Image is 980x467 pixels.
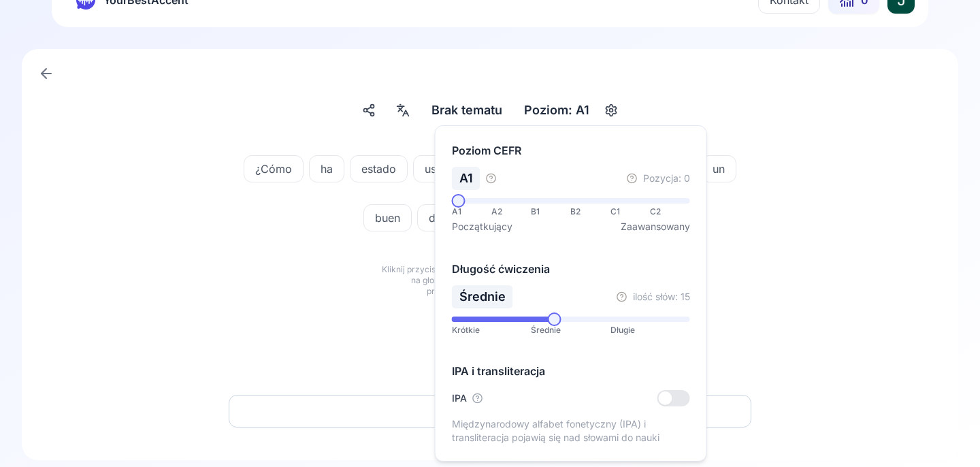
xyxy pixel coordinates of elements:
[350,161,407,177] span: estado
[610,325,690,336] div: Długie
[643,172,690,185] span: Pozycja: 0
[381,264,599,297] p: Kliknij przycisk nagrywania i przeczytaj powyższy tekst na głos. Gdy skończysz, kliknij stop, a m...
[364,210,411,226] span: buen
[452,261,690,277] h3: Długość ćwiczenia
[702,161,736,177] span: un
[452,363,690,379] h3: IPA i transliteracja
[452,167,480,190] div: A1
[650,206,689,217] div: C2
[621,220,690,233] span: Zaawansowany
[452,285,513,308] div: Średnie
[531,206,570,217] div: B1
[452,220,512,233] span: Początkujący
[229,395,751,428] button: Następne zdanie
[452,417,690,445] p: Międzynarodowy alfabet fonetyczny (IPA) i transliteracja pojawią się nad słowami do nauki
[452,391,467,405] span: IPA
[452,206,491,217] div: A1
[309,155,344,182] button: ha
[244,155,304,182] button: ¿Cómo
[701,155,736,182] button: un
[452,325,532,336] div: Krótkie
[417,204,456,231] button: día
[414,161,469,177] span: usted?
[413,155,470,182] button: usted?
[418,210,455,226] span: día
[431,101,502,120] span: Brak tematu
[350,155,408,182] button: estado
[452,142,690,159] h3: Poziom CEFR
[531,325,610,336] div: Średnie
[519,98,595,123] div: Poziom: A1
[610,206,650,217] div: C1
[363,204,412,231] button: buen
[519,98,622,123] button: Poziom: A1
[244,161,303,177] span: ¿Cómo
[570,206,610,217] div: B2
[426,98,508,123] button: Brak tematu
[310,161,344,177] span: ha
[633,290,690,304] span: ilość słów: 15
[491,206,531,217] div: A2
